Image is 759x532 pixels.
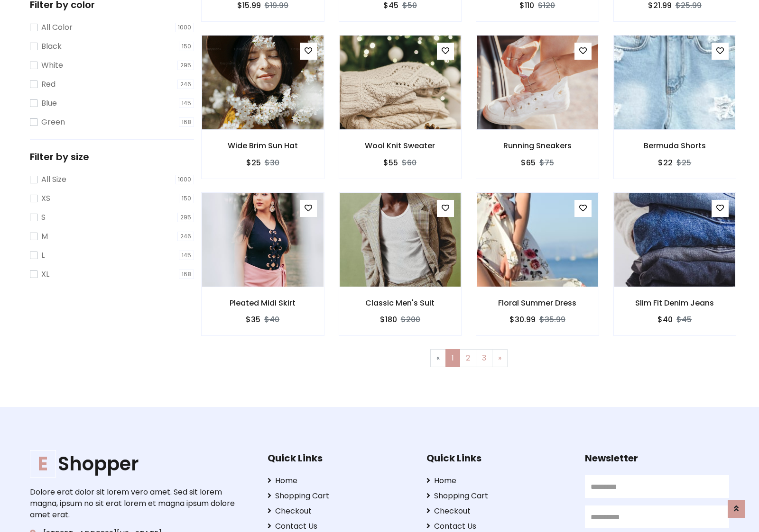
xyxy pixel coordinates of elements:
[202,298,324,307] h6: Pleated Midi Skirt
[179,194,194,203] span: 150
[264,314,279,325] del: $40
[657,315,673,324] h6: $40
[426,505,571,517] a: Checkout
[237,1,261,10] h6: $15.99
[648,1,672,10] h6: $21.99
[380,315,397,324] h6: $180
[246,158,261,167] h6: $25
[519,1,534,10] h6: $110
[41,117,65,128] label: Green
[30,452,238,475] h1: Shopper
[41,212,46,223] label: S
[476,349,492,367] a: 3
[179,117,194,127] span: 168
[426,475,571,487] a: Home
[177,213,194,222] span: 295
[401,314,420,325] del: $200
[202,141,324,150] h6: Wide Brim Sun Hat
[509,315,536,324] h6: $30.99
[179,99,194,108] span: 145
[41,193,50,204] label: XS
[426,452,571,464] h5: Quick Links
[445,349,460,367] a: 1
[585,452,729,464] h5: Newsletter
[41,174,66,185] label: All Size
[339,298,462,307] h6: Classic Men's Suit
[41,98,57,109] label: Blue
[41,60,63,71] label: White
[539,157,554,168] del: $75
[41,79,56,90] label: Red
[268,490,412,502] a: Shopping Cart
[208,349,729,367] nav: Page navigation
[179,42,194,51] span: 150
[175,23,194,32] span: 1000
[658,158,673,167] h6: $22
[268,452,412,464] h5: Quick Links
[41,269,49,280] label: XL
[426,521,571,532] a: Contact Us
[41,41,62,52] label: Black
[676,314,692,325] del: $45
[476,141,599,150] h6: Running Sneakers
[614,141,736,150] h6: Bermuda Shorts
[426,490,571,502] a: Shopping Cart
[175,175,194,184] span: 1000
[30,450,56,478] span: E
[268,521,412,532] a: Contact Us
[402,157,417,168] del: $60
[265,157,279,168] del: $30
[41,231,48,242] label: M
[177,232,194,241] span: 246
[383,1,398,10] h6: $45
[30,487,238,521] p: Dolore erat dolor sit lorem vero amet. Sed sit lorem magna, ipsum no sit erat lorem et magna ipsu...
[41,250,45,261] label: L
[177,61,194,70] span: 295
[30,151,194,162] h5: Filter by size
[179,251,194,260] span: 145
[476,298,599,307] h6: Floral Summer Dress
[492,349,508,367] a: Next
[383,158,398,167] h6: $55
[614,298,736,307] h6: Slim Fit Denim Jeans
[521,158,536,167] h6: $65
[30,452,238,475] a: EShopper
[177,80,194,89] span: 246
[539,314,565,325] del: $35.99
[179,270,194,279] span: 168
[268,505,412,517] a: Checkout
[41,22,73,33] label: All Color
[246,315,260,324] h6: $35
[339,141,462,150] h6: Wool Knit Sweater
[268,475,412,487] a: Home
[676,157,691,168] del: $25
[460,349,476,367] a: 2
[498,352,501,363] span: »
